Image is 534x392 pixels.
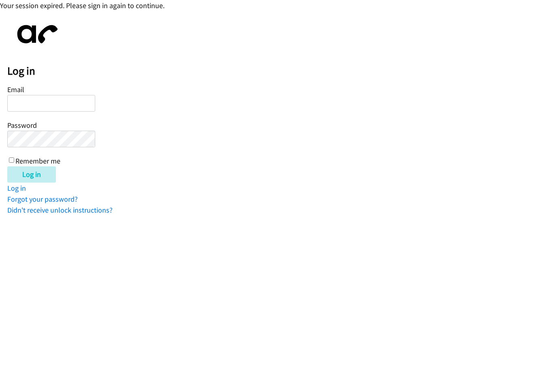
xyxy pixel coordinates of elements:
label: Password [7,121,37,130]
label: Email [7,85,24,94]
a: Log in [7,183,26,193]
a: Forgot your password? [7,194,78,204]
label: Remember me [15,156,60,166]
input: Log in [7,166,56,183]
h2: Log in [7,64,534,78]
img: aphone-8a226864a2ddd6a5e75d1ebefc011f4aa8f32683c2d82f3fb0802fe031f96514.svg [7,18,64,50]
a: Didn't receive unlock instructions? [7,205,113,215]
